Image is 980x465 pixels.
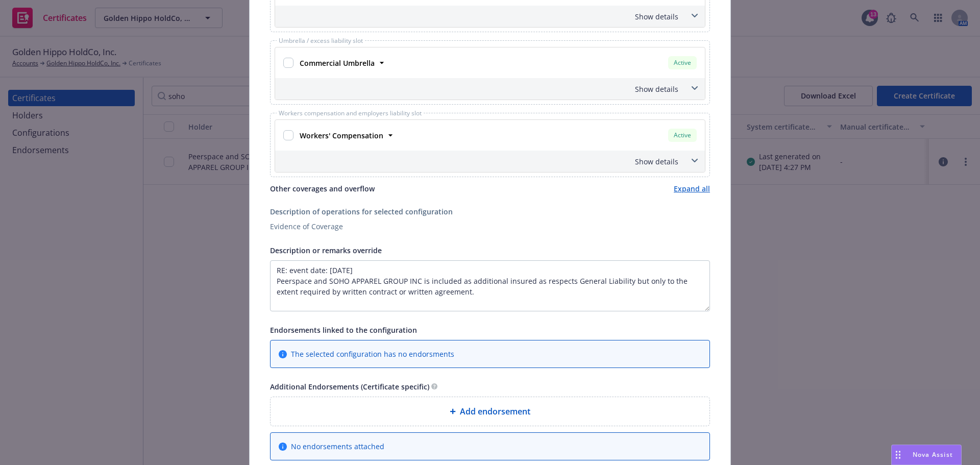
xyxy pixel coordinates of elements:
span: Add endorsement [460,405,530,418]
span: Other coverages and overflow [270,183,375,194]
div: Show details [275,78,705,100]
div: Add endorsement [270,397,710,426]
strong: Workers' Compensation [300,131,383,140]
span: Active [672,131,693,140]
div: Description of operations for selected configuration [270,206,710,217]
textarea: Input description [270,260,710,311]
div: Show details [275,6,705,27]
span: Description or remarks override [270,246,382,255]
span: The selected configuration has no endorsments [291,349,454,359]
div: Show details [277,156,678,167]
button: Nova Assist [891,445,962,465]
a: Expand all [674,183,710,194]
span: Additional Endorsements (Certificate specific) [270,382,429,391]
span: Endorsements linked to the configuration [270,325,417,335]
span: No endorsements attached [291,441,384,452]
div: Show details [275,151,705,172]
div: Drag to move [892,445,904,464]
strong: Commercial Umbrella [300,58,375,68]
div: Show details [277,11,678,22]
span: Active [672,58,693,67]
div: Show details [277,84,678,94]
span: Umbrella / excess liability slot [277,38,365,44]
span: Nova Assist [913,450,953,459]
span: Workers compensation and employers liability slot [277,110,424,116]
div: Evidence of Coverage [270,221,710,232]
